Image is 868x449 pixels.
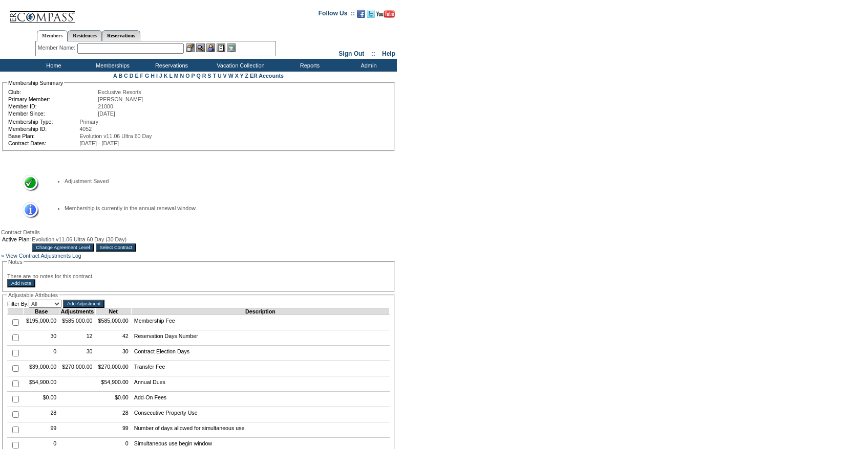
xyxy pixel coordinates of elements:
input: Select Contract [96,243,137,252]
td: 0 [24,346,59,361]
a: » View Contract Adjustments Log [1,253,81,259]
td: $0.00 [24,392,59,407]
a: E [135,73,138,79]
img: Reservations [217,43,225,52]
td: $585,000.00 [95,315,131,330]
a: Help [382,50,395,57]
a: B [118,73,122,79]
img: b_calculator.gif [227,43,236,52]
a: Members [37,30,68,41]
a: G [145,73,149,79]
td: $195,000.00 [24,315,59,330]
td: 99 [95,422,131,438]
a: Become our fan on Facebook [357,13,365,19]
a: D [130,73,134,79]
a: W [228,73,234,79]
img: Impersonate [206,43,215,52]
div: Contract Details [1,229,396,235]
td: Primary Member: [8,96,97,102]
td: Annual Dues [131,376,389,392]
td: Base Plan: [8,133,78,139]
span: Evolution v11.06 Ultra 60 Day (30 Day) [32,236,126,242]
li: Adjustment Saved [65,178,379,184]
img: Become our fan on Facebook [357,10,365,18]
td: 30 [95,346,131,361]
span: Primary [79,119,98,125]
a: ER Accounts [250,73,284,79]
a: Residences [68,30,102,41]
td: Membership ID: [8,126,78,132]
td: $270,000.00 [95,361,131,376]
span: 4052 [79,126,92,132]
li: Membership is currently in the annual renewal window. [65,205,379,211]
div: Member Name: [38,43,77,52]
input: Change Agreement Level [32,243,94,252]
td: $54,900.00 [95,376,131,392]
td: Home [23,59,82,72]
td: Follow Us :: [319,9,355,21]
span: Evolution v11.06 Ultra 60 Day [79,133,152,139]
legend: Membership Summary [7,80,64,86]
a: U [218,73,222,79]
span: [DATE] - [DATE] [79,140,119,146]
td: 12 [59,330,95,346]
a: M [174,73,179,79]
a: A [113,73,117,79]
td: Admin [338,59,397,72]
td: Consecutive Property Use [131,407,389,422]
span: [PERSON_NAME] [98,96,143,102]
a: Q [196,73,200,79]
td: Reservations [141,59,200,72]
td: Club: [8,89,97,95]
a: P [192,73,195,79]
a: O [185,73,189,79]
a: C [124,73,128,79]
td: $39,000.00 [24,361,59,376]
td: Base [24,308,59,315]
td: $585,000.00 [59,315,95,330]
legend: Adjustable Attributes [7,292,59,298]
a: Y [240,73,244,79]
a: T [213,73,216,79]
td: 42 [95,330,131,346]
a: H [151,73,155,79]
td: Description [131,308,389,315]
td: Reservation Days Number [131,330,389,346]
td: Filter By: [7,300,61,308]
td: Memberships [82,59,141,72]
img: b_edit.gif [186,43,195,52]
a: N [180,73,184,79]
td: Membership Type: [8,119,78,125]
a: X [235,73,239,79]
img: Success Message [16,175,39,192]
td: Contract Election Days [131,346,389,361]
td: Net [95,308,131,315]
a: I [156,73,158,79]
a: R [202,73,206,79]
img: Subscribe to our YouTube Channel [376,10,395,18]
td: Contract Dates: [8,140,78,146]
td: $270,000.00 [59,361,95,376]
legend: Notes [7,259,24,265]
td: $54,900.00 [24,376,59,392]
img: View [196,43,205,52]
span: There are no notes for this contract. [7,273,94,279]
input: Add Note [7,279,35,287]
a: Subscribe to our YouTube Channel [376,13,395,19]
td: Number of days allowed for simultaneous use [131,422,389,438]
a: F [140,73,143,79]
a: S [207,73,211,79]
span: [DATE] [98,110,115,117]
img: Compass Home [9,3,75,24]
img: Follow us on Twitter [367,10,375,18]
td: Add-On Fees [131,392,389,407]
a: Sign Out [338,50,364,57]
td: Membership Fee [131,315,389,330]
a: K [164,73,168,79]
td: Transfer Fee [131,361,389,376]
td: 28 [95,407,131,422]
td: Member ID: [8,103,97,109]
td: $0.00 [95,392,131,407]
a: Z [245,73,248,79]
a: V [223,73,227,79]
